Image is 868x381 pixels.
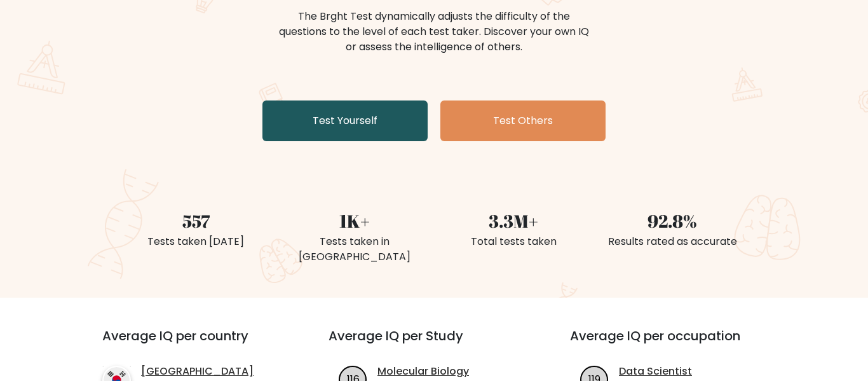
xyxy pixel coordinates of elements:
[442,207,585,234] div: 3.3M+
[124,207,268,234] div: 557
[377,364,469,379] a: Molecular Biology
[102,328,283,359] h3: Average IQ per country
[440,100,606,141] a: Test Others
[141,364,254,379] a: [GEOGRAPHIC_DATA]
[283,207,426,234] div: 1K+
[329,328,539,359] h3: Average IQ per Study
[442,234,585,249] div: Total tests taken
[570,328,781,359] h3: Average IQ per occupation
[275,9,593,55] div: The Brght Test dynamically adjusts the difficulty of the questions to the level of each test take...
[600,234,744,249] div: Results rated as accurate
[124,234,268,249] div: Tests taken [DATE]
[600,207,744,234] div: 92.8%
[262,100,428,141] a: Test Yourself
[619,364,692,379] a: Data Scientist
[283,234,426,265] div: Tests taken in [GEOGRAPHIC_DATA]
